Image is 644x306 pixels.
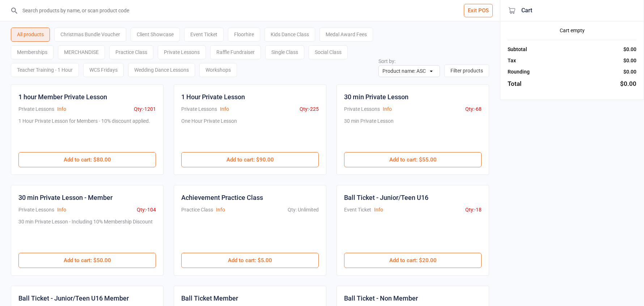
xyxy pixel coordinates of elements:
[181,152,319,167] button: Add to cart: $90.00
[181,117,237,145] div: One Hour Private Lesson
[134,105,156,113] div: Qty: -1201
[344,253,482,268] button: Add to cart: $20.00
[184,28,224,42] div: Event Ticket
[181,105,217,113] div: Private Lessons
[220,105,229,113] button: Info
[508,79,521,89] div: Total
[199,63,237,77] div: Workshops
[181,92,245,102] div: 1 Hour Private Lesson
[344,105,380,113] div: Private Lessons
[11,28,50,42] div: All products
[374,206,383,214] button: Info
[300,105,319,113] div: Qty: -225
[137,206,156,214] div: Qty: -104
[378,58,395,64] label: Sort by:
[465,206,482,214] div: Qty: -18
[228,28,260,42] div: Floorhire
[319,28,373,42] div: Medal Award Fees
[210,45,261,59] div: Raffle Fundraiser
[83,63,124,77] div: WCS Fridays
[131,28,180,42] div: Client Showcase
[383,105,392,113] button: Info
[54,28,126,42] div: Christmas Bundle Voucher
[265,45,304,59] div: Single Class
[18,293,129,303] div: Ball Ticket - Junior/Teen U16 Member
[344,117,394,145] div: 30 min Private Lesson
[18,253,156,268] button: Add to cart: $50.00
[508,57,516,64] div: Tax
[57,105,66,113] button: Info
[444,64,489,77] button: Filter products
[344,152,482,167] button: Add to cart: $55.00
[109,45,153,59] div: Practice Class
[623,57,636,64] div: $0.00
[58,45,105,59] div: MERCHANDISE
[344,193,428,202] div: Ball Ticket - Junior/Teen U16
[181,193,263,202] div: Achievement Practice Class
[18,117,150,145] div: 1 Hour Private Lesson for Members - 10% discount applied.
[158,45,206,59] div: Private Lessons
[18,152,156,167] button: Add to cart: $80.00
[18,193,113,202] div: 30 min Private Lesson - Member
[18,206,54,214] div: Private Lessons
[344,206,371,214] div: Event Ticket
[216,206,225,214] button: Info
[508,27,636,34] div: Cart empty
[344,293,418,303] div: Ball Ticket - Non Member
[128,63,195,77] div: Wedding Dance Lessons
[623,46,636,53] div: $0.00
[181,293,238,303] div: Ball Ticket Member
[464,4,493,17] button: Exit POS
[344,92,408,102] div: 30 min Private Lesson
[623,68,636,76] div: $0.00
[57,206,66,214] button: Info
[18,92,107,102] div: 1 hour Member Private Lesson
[18,105,54,113] div: Private Lessons
[508,68,530,76] div: Rounding
[508,46,527,53] div: Subtotal
[288,206,319,214] div: Qty: Unlimited
[181,206,213,214] div: Practice Class
[18,218,153,246] div: 30 min Private Lesson - Including 10% Membership Discount
[465,105,482,113] div: Qty: -68
[309,45,348,59] div: Social Class
[11,45,54,59] div: Memberships
[264,28,315,42] div: Kids Dance Class
[11,63,79,77] div: Teacher Training - 1 Hour
[181,253,319,268] button: Add to cart: $5.00
[620,79,636,89] div: $0.00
